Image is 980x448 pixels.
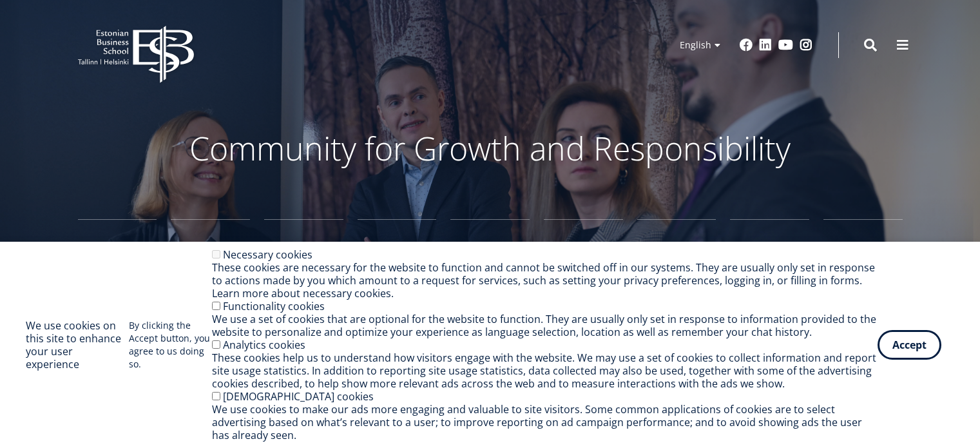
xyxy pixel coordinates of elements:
[26,319,129,371] h2: We use cookies on this site to enhance your user experience
[740,39,753,52] a: Facebook
[759,39,772,52] a: Linkedin
[800,39,812,52] a: Instagram
[637,219,716,284] a: Open University
[450,219,530,284] a: International Experience
[223,248,312,262] label: Necessary cookies
[212,403,878,442] div: We use cookies to make our ads more engaging and valuable to site visitors. Some common applicati...
[358,219,437,284] a: Admission
[212,313,878,338] div: We use a set of cookies that are optional for the website to function. They are usually only set ...
[778,39,793,52] a: Youtube
[544,219,623,284] a: Research and Doctoral Studies
[129,319,212,371] p: By clicking the Accept button, you agree to us doing so.
[78,219,157,284] a: EBS High School
[223,338,305,352] label: Analytics cookies
[171,219,250,284] a: Bachelor's Studies
[730,219,809,284] a: Executive Education
[264,219,343,284] a: Master's Studies
[223,299,325,313] label: Functionality cookies
[823,219,903,284] a: Microdegrees
[223,389,374,404] label: [DEMOGRAPHIC_DATA] cookies
[212,261,878,300] div: These cookies are necessary for the website to function and cannot be switched off in our systems...
[212,351,878,390] div: These cookies help us to understand how visitors engage with the website. We may use a set of coo...
[149,129,832,168] p: Community for Growth and Responsibility
[878,330,941,360] button: Accept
